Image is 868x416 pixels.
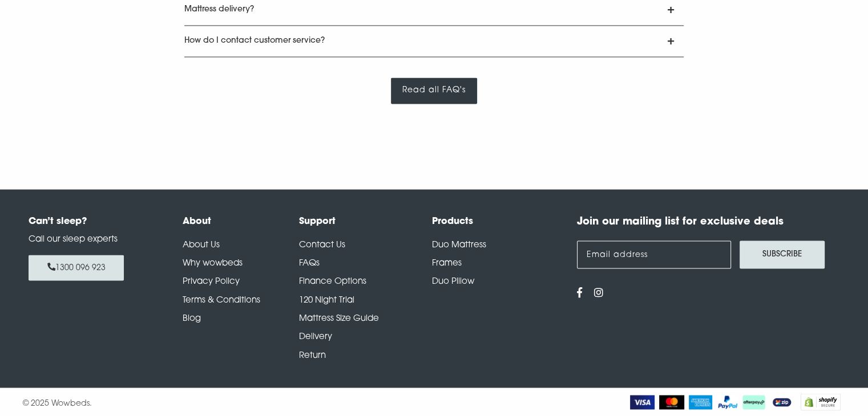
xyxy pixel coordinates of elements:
[29,233,154,246] p: Call our sleep experts
[391,78,477,103] a: Read all FAQ's
[432,240,486,249] a: Duo Mattress
[299,215,432,229] h4: Support
[299,332,332,341] a: Delivery
[299,277,366,286] a: Finance Options
[432,277,474,286] a: Duo Pillow
[299,296,354,304] a: 120 Night Trial
[183,215,298,229] h4: About
[577,288,583,299] a: View us on Facebook - opens in a new tab
[742,395,765,409] img: AfterPay Logo
[689,395,712,409] img: American Express Logo
[801,393,841,410] img: Shopify secure badge
[183,240,220,249] a: About Us
[659,395,685,409] img: MasterCard Logo
[432,259,462,267] a: Frames
[740,240,825,268] button: Subscribe
[594,288,604,299] a: View us on Instagram - opens in a new tab
[299,351,326,360] a: Return
[29,215,154,229] h4: Can’t sleep?
[299,259,320,267] a: FAQs
[299,240,345,249] a: Contact Us
[630,395,655,409] img: Visa Logo
[770,395,794,409] img: ZipPay Logo
[183,314,201,323] a: Blog
[29,255,124,280] a: 1300 096 923
[183,277,240,286] a: Privacy Policy
[23,393,434,410] div: © 2025 Wowbeds.
[184,26,684,56] a: How do I contact customer service?
[183,259,243,267] a: Why wowbeds
[577,215,839,230] h4: Join our mailing list for exclusive deals
[183,296,260,304] a: Terms & Conditions
[577,240,731,268] input: Email address
[432,215,565,229] h4: Products
[299,314,379,323] a: Mattress Size Guide
[717,395,738,409] img: PayPal Logo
